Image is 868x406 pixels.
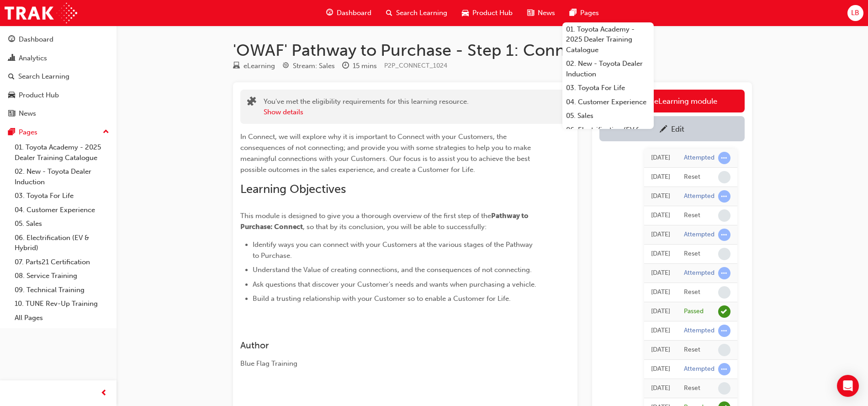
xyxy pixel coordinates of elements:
div: Attempted [684,365,715,374]
a: 05. Sales [11,217,113,231]
div: Stream [282,60,335,72]
div: Thu Nov 07 2024 10:56:23 GMT+1100 (Australian Eastern Daylight Time) [651,191,670,202]
span: pencil-icon [660,125,667,134]
span: car-icon [8,91,15,100]
a: 03. Toyota For Life [11,189,113,203]
div: Thu Jun 12 2025 17:02:15 GMT+1000 (Australian Eastern Standard Time) [651,153,670,163]
span: Dashboard [337,8,371,18]
button: DashboardAnalyticsSearch LearningProduct HubNews [4,29,113,124]
a: Trak [5,3,77,23]
div: Attempted [684,192,715,201]
a: Dashboard [4,31,113,48]
div: Reset [684,211,700,220]
div: Reset [684,173,700,182]
span: learningRecordVerb_ATTEMPT-icon [718,190,730,203]
div: Fri Sep 27 2024 08:51:19 GMT+1000 (Australian Eastern Standard Time) [651,345,670,355]
div: Mon Oct 14 2024 08:58:53 GMT+1100 (Australian Eastern Daylight Time) [651,249,670,259]
div: News [19,108,36,119]
div: Attempted [684,154,715,162]
span: Search Learning [396,8,447,18]
span: Identify ways you can connect with your Customers at the various stages of the Pathway to Purchase. [253,240,535,260]
div: Attempted [684,326,715,335]
h1: 'OWAF' Pathway to Purchase - Step 1: Connect [233,40,752,60]
div: Product Hub [19,90,59,101]
span: learningRecordVerb_NONE-icon [718,344,730,356]
a: 06. Electrification (EV & Hybrid) [562,123,654,147]
div: Reset [684,384,700,393]
span: guage-icon [8,36,15,44]
div: Wed Sep 25 2024 11:20:50 GMT+1000 (Australian Eastern Standard Time) [651,364,670,374]
a: 04. Customer Experience [11,203,113,217]
div: Attempted [684,269,715,278]
button: Show details [264,107,303,118]
div: Mon Oct 14 2024 08:59:53 GMT+1100 (Australian Eastern Daylight Time) [651,230,670,240]
div: Blue Flag Training [240,358,537,369]
div: Thu Jun 12 2025 17:02:11 GMT+1000 (Australian Eastern Standard Time) [651,172,670,182]
div: Dashboard [19,34,53,45]
a: search-iconSearch Learning [379,4,455,22]
a: 07. Parts21 Certification [11,255,113,269]
a: news-iconNews [520,4,562,22]
span: Learning Objectives [240,182,346,196]
button: LB [847,5,863,21]
span: clock-icon [342,62,349,70]
span: learningRecordVerb_NONE-icon [718,209,730,222]
div: Duration [342,60,377,72]
div: Fri Sep 27 2024 08:51:22 GMT+1000 (Australian Eastern Standard Time) [651,326,670,336]
button: Pages [4,124,113,141]
span: up-icon [103,126,109,138]
div: You've met the eligibility requirements for this learning resource. [264,96,469,117]
div: Passed [684,307,704,316]
a: 06. Electrification (EV & Hybrid) [11,231,113,255]
div: Open Intercom Messenger [837,375,859,397]
span: pages-icon [570,7,577,19]
a: 03. Toyota For Life [562,81,654,95]
span: search-icon [386,7,392,19]
span: LB [851,8,859,18]
div: 15 mins [353,61,377,71]
span: learningRecordVerb_ATTEMPT-icon [718,363,730,375]
span: learningRecordVerb_NONE-icon [718,382,730,395]
div: Reset [684,346,700,354]
span: learningRecordVerb_PASS-icon [718,305,730,318]
span: puzzle-icon [247,97,256,108]
a: 05. Sales [562,109,654,123]
span: learningRecordVerb_ATTEMPT-icon [718,325,730,337]
div: Fri Sep 27 2024 09:20:57 GMT+1000 (Australian Eastern Standard Time) [651,306,670,317]
span: Build a trusting relationship with your Customer so to enable a Customer for Life. [253,294,511,303]
span: news-icon [8,110,15,118]
a: 01. Toyota Academy - 2025 Dealer Training Catalogue [11,140,113,165]
span: news-icon [527,7,534,19]
div: Pages [19,127,37,138]
span: Learning resource code [384,62,447,69]
a: 10. TUNE Rev-Up Training [11,297,113,311]
span: chart-icon [8,54,15,63]
div: Wed Sep 25 2024 11:20:48 GMT+1000 (Australian Eastern Standard Time) [651,383,670,394]
div: Attempted [684,230,715,239]
a: car-iconProduct Hub [455,4,520,22]
span: , so that by its conclusion, you will be able to successfully: [303,223,487,231]
span: Understand the Value of creating connections, and the consequences of not connecting. [253,266,532,274]
span: pages-icon [8,128,15,137]
a: News [4,105,113,122]
a: 04. Customer Experience [562,95,654,109]
span: learningRecordVerb_NONE-icon [718,286,730,299]
a: 09. Technical Training [11,283,113,297]
span: target-icon [282,62,289,70]
span: learningRecordVerb_NONE-icon [718,248,730,260]
a: Edit [599,116,745,141]
a: All Pages [11,311,113,325]
div: Reset [684,288,700,297]
a: guage-iconDashboard [319,4,379,22]
span: prev-icon [101,388,107,399]
span: search-icon [8,73,15,81]
a: Analytics [4,50,113,67]
a: pages-iconPages [562,4,606,22]
span: learningRecordVerb_NONE-icon [718,171,730,183]
span: Pathway to Purchase: Connect [240,212,530,231]
a: Launch eLearning module [599,90,745,112]
span: learningRecordVerb_ATTEMPT-icon [718,152,730,164]
span: learningRecordVerb_ATTEMPT-icon [718,267,730,279]
span: This module is designed to give you a thorough overview of the first step of the [240,212,491,220]
a: 02. New - Toyota Dealer Induction [562,57,654,81]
